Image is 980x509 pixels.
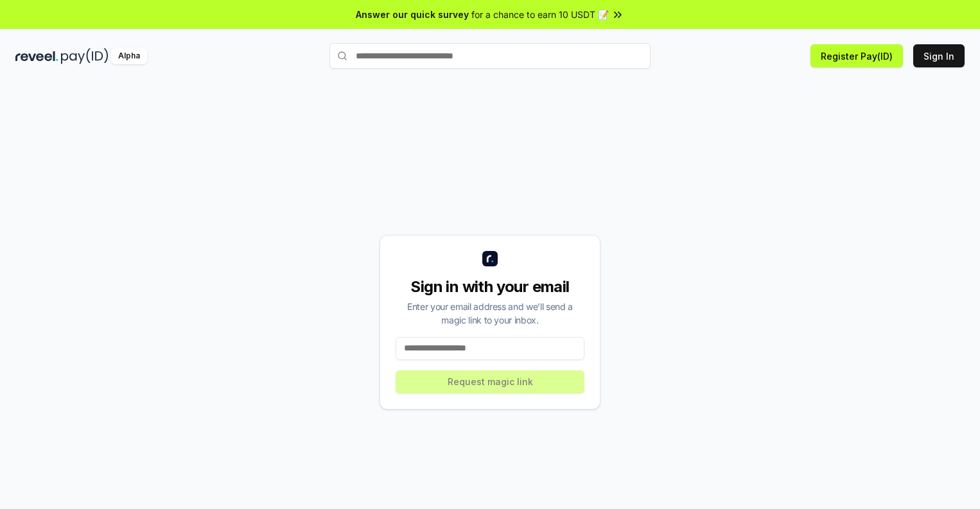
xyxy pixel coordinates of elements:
div: Sign in with your email [396,277,584,297]
button: Register Pay(ID) [810,44,903,67]
div: Enter your email address and we’ll send a magic link to your inbox. [396,300,584,327]
span: Answer our quick survey [356,8,469,21]
img: logo_small [482,251,498,266]
div: Alpha [111,48,147,64]
img: pay_id [61,48,109,64]
button: Sign In [913,44,965,67]
img: reveel_dark [15,48,58,64]
span: for a chance to earn 10 USDT 📝 [471,8,609,21]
